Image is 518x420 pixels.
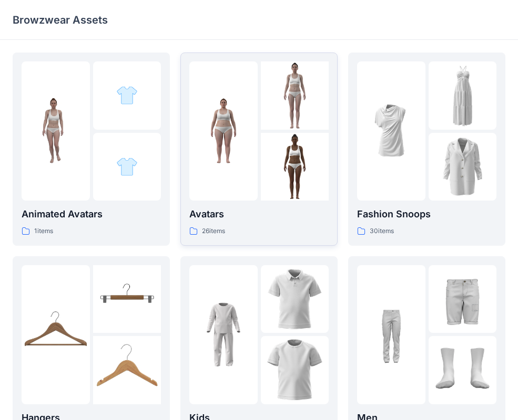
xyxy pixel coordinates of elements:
[189,97,258,165] img: folder 1
[261,61,329,130] img: folder 2
[429,336,497,404] img: folder 3
[22,300,90,369] img: folder 1
[348,52,505,246] a: folder 1folder 2folder 3Fashion Snoops30items
[116,85,138,106] img: folder 2
[202,226,225,237] p: 26 items
[93,336,161,404] img: folder 3
[116,156,138,177] img: folder 3
[357,207,496,222] p: Fashion Snoops
[357,300,425,369] img: folder 1
[357,97,425,165] img: folder 1
[22,97,90,165] img: folder 1
[13,52,170,246] a: folder 1folder 2folder 3Animated Avatars1items
[22,207,161,222] p: Animated Avatars
[261,265,329,333] img: folder 2
[189,207,329,222] p: Avatars
[261,336,329,404] img: folder 3
[34,226,53,237] p: 1 items
[13,13,108,27] p: Browzwear Assets
[189,300,258,369] img: folder 1
[370,226,394,237] p: 30 items
[429,133,497,201] img: folder 3
[93,265,161,333] img: folder 2
[180,52,338,246] a: folder 1folder 2folder 3Avatars26items
[261,133,329,201] img: folder 3
[429,265,497,333] img: folder 2
[429,61,497,130] img: folder 2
